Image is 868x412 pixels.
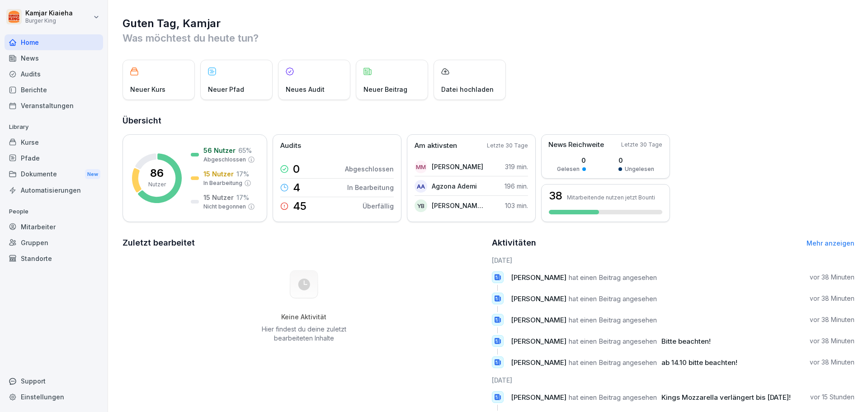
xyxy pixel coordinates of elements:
p: Library [5,120,103,134]
span: [PERSON_NAME] [511,294,566,303]
p: 17 % [236,169,249,179]
p: Nicht begonnen [203,203,246,211]
h5: Keine Aktivität [258,313,349,321]
p: Am aktivsten [415,141,457,151]
p: vor 38 Minuten [810,294,854,303]
p: vor 38 Minuten [810,315,854,324]
span: Kings Mozzarella verlängert bis [DATE]! [661,393,791,402]
p: Überfällig [363,201,394,211]
span: Bitte beachten! [661,337,711,346]
a: Berichte [5,82,103,98]
p: 0 [557,156,586,165]
p: Datei hochladen [441,85,494,94]
span: [PERSON_NAME] [511,337,566,346]
p: 4 [293,182,300,193]
div: Support [5,373,103,389]
div: New [85,169,100,180]
a: Veranstaltungen [5,98,103,114]
div: Dokumente [5,166,103,183]
span: [PERSON_NAME] [511,358,566,367]
span: hat einen Beitrag angesehen [569,337,657,346]
div: YB [415,199,427,212]
p: 319 min. [505,162,528,171]
span: ab 14.10 bitte beachten! [661,358,737,367]
h2: Übersicht [123,114,854,127]
p: People [5,204,103,219]
p: Mitarbeitende nutzen jetzt Bounti [567,194,655,201]
p: 45 [293,201,307,212]
p: Letzte 30 Tage [487,142,528,150]
a: Kurse [5,134,103,150]
p: 0 [618,156,654,165]
div: MM [415,161,427,173]
p: 15 Nutzer [203,193,234,202]
p: 15 Nutzer [203,169,234,179]
p: News Reichweite [548,140,604,150]
p: Abgeschlossen [345,164,394,174]
a: Home [5,34,103,50]
p: Letzte 30 Tage [621,141,662,149]
h6: [DATE] [492,256,855,265]
p: In Bearbeitung [347,183,394,192]
p: 196 min. [505,181,528,191]
span: hat einen Beitrag angesehen [569,358,657,367]
p: Ungelesen [625,165,654,173]
p: 56 Nutzer [203,146,236,155]
a: News [5,50,103,66]
p: Hier findest du deine zuletzt bearbeiteten Inhalte [258,325,349,343]
h1: Guten Tag, Kamjar [123,16,854,31]
a: DokumenteNew [5,166,103,183]
p: Burger King [25,18,73,24]
a: Gruppen [5,235,103,251]
p: Abgeschlossen [203,156,246,164]
span: hat einen Beitrag angesehen [569,273,657,282]
p: vor 38 Minuten [810,336,854,346]
a: Automatisierungen [5,182,103,198]
p: vor 15 Stunden [810,393,854,402]
span: [PERSON_NAME] [511,316,566,324]
div: AA [415,180,427,193]
p: Nutzer [148,180,166,189]
p: Neuer Pfad [208,85,244,94]
p: Agzona Ademi [432,181,477,191]
p: Audits [280,141,301,151]
a: Mitarbeiter [5,219,103,235]
a: Audits [5,66,103,82]
p: Gelesen [557,165,580,173]
span: hat einen Beitrag angesehen [569,393,657,402]
p: 103 min. [505,201,528,210]
a: Standorte [5,251,103,266]
p: [PERSON_NAME]-Abdelkouddous [PERSON_NAME] [432,201,484,210]
a: Einstellungen [5,389,103,405]
span: hat einen Beitrag angesehen [569,294,657,303]
p: Neuer Kurs [130,85,165,94]
a: Mehr anzeigen [807,239,854,247]
h2: Zuletzt bearbeitet [123,237,486,249]
p: 86 [150,168,164,179]
p: vor 38 Minuten [810,358,854,367]
p: 17 % [236,193,249,202]
p: Neuer Beitrag [363,85,407,94]
p: In Bearbeitung [203,179,242,187]
a: Pfade [5,150,103,166]
p: [PERSON_NAME] [432,162,483,171]
p: vor 38 Minuten [810,273,854,282]
p: Neues Audit [286,85,325,94]
h6: [DATE] [492,375,855,385]
h3: 38 [549,190,562,201]
p: 65 % [238,146,252,155]
p: Kamjar Kiaieha [25,9,73,17]
span: [PERSON_NAME] [511,393,566,402]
